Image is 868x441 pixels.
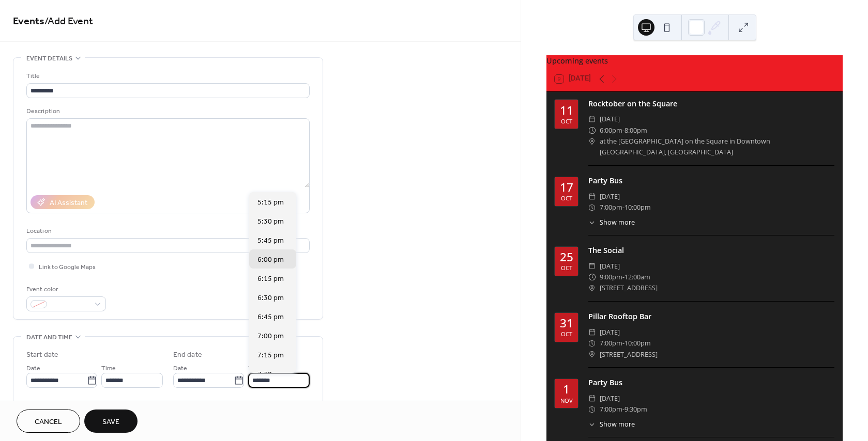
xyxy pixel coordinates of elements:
[625,202,651,213] span: 10:00pm
[600,282,658,293] span: [STREET_ADDRESS]
[26,106,308,117] div: Description
[600,125,622,136] span: 6:00pm
[257,350,284,361] span: 7:15 pm
[560,105,573,117] div: 11
[26,350,58,360] div: Start date
[257,235,284,246] span: 5:45 pm
[546,55,843,67] div: Upcoming events
[173,350,202,360] div: End date
[600,191,620,202] span: [DATE]
[622,125,625,136] span: -
[588,218,596,228] div: ​
[173,363,187,374] span: Date
[26,284,104,295] div: Event color
[625,404,647,415] span: 9:30pm
[560,398,573,403] div: Nov
[561,118,572,124] div: Oct
[588,338,596,349] div: ​
[26,332,72,343] span: Date and time
[600,261,620,272] span: [DATE]
[600,136,834,158] span: at the [GEOGRAPHIC_DATA] on the Square in Downtown [GEOGRAPHIC_DATA], [GEOGRAPHIC_DATA]
[257,216,284,227] span: 5:30 pm
[588,202,596,213] div: ​
[622,272,625,282] span: -
[588,404,596,415] div: ​
[625,125,647,136] span: 8:00pm
[600,327,620,338] span: [DATE]
[560,251,573,263] div: 25
[588,420,596,430] div: ​
[257,331,284,342] span: 7:00 pm
[600,114,620,124] span: [DATE]
[26,226,308,237] div: Location
[600,349,658,360] span: [STREET_ADDRESS]
[600,404,622,415] span: 7:00pm
[588,272,596,282] div: ​
[257,312,284,323] span: 6:45 pm
[588,125,596,136] div: ​
[257,274,284,285] span: 6:15 pm
[84,409,138,433] button: Save
[257,369,284,380] span: 7:30 pm
[39,262,96,273] span: Link to Google Maps
[600,218,635,228] span: Show more
[563,384,570,396] div: 1
[588,261,596,272] div: ​
[588,393,596,404] div: ​
[622,202,625,213] span: -
[561,195,572,201] div: Oct
[625,272,650,282] span: 12:00am
[248,363,263,374] span: Time
[625,338,651,349] span: 10:00pm
[600,202,622,213] span: 7:00pm
[622,404,625,415] span: -
[26,53,72,64] span: Event details
[257,293,284,304] span: 6:30 pm
[588,136,596,147] div: ​
[588,420,635,430] button: ​Show more
[588,98,834,109] div: Rocktober on the Square
[588,377,834,388] div: Party Bus
[560,318,573,329] div: 31
[588,245,834,256] div: The Social
[13,11,44,31] a: Events
[600,393,620,404] span: [DATE]
[588,191,596,202] div: ​
[588,327,596,338] div: ​
[102,417,119,428] span: Save
[561,331,572,337] div: Oct
[588,218,635,228] button: ​Show more
[35,417,62,428] span: Cancel
[588,282,596,293] div: ​
[44,11,93,31] span: / Add Event
[561,265,572,271] div: Oct
[257,255,284,265] span: 6:00 pm
[26,363,40,374] span: Date
[600,338,622,349] span: 7:00pm
[600,272,622,282] span: 9:00pm
[588,114,596,124] div: ​
[257,197,284,208] span: 5:15 pm
[588,311,834,322] div: Pillar Rooftop Bar
[560,182,573,194] div: 17
[26,71,308,82] div: Title
[588,349,596,360] div: ​
[101,363,116,374] span: Time
[588,175,834,186] div: Party Bus
[17,409,80,433] button: Cancel
[622,338,625,349] span: -
[600,420,635,430] span: Show more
